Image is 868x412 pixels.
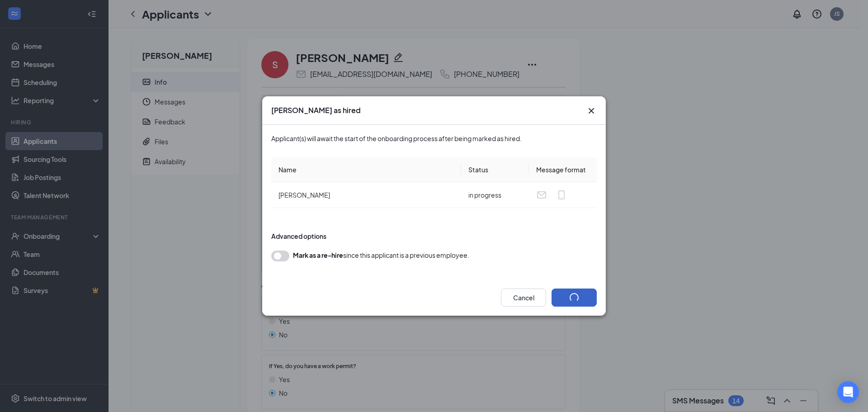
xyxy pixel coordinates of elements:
th: Name [271,157,461,182]
button: Cancel [501,289,546,307]
h3: [PERSON_NAME] as hired [271,105,361,115]
svg: Email [536,189,547,200]
th: Message format [529,157,597,182]
svg: MobileSms [556,189,567,200]
div: Advanced options [271,232,597,241]
svg: Cross [586,105,597,116]
b: Mark as a re-hire [293,251,343,259]
div: Open Intercom Messenger [837,381,859,403]
span: [PERSON_NAME] [278,191,330,199]
div: since this applicant is a previous employee. [293,251,469,260]
button: Close [586,105,597,116]
div: Applicant(s) will await the start of the onboarding process after being marked as hired. [271,134,597,143]
td: in progress [461,182,529,208]
th: Status [461,157,529,182]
